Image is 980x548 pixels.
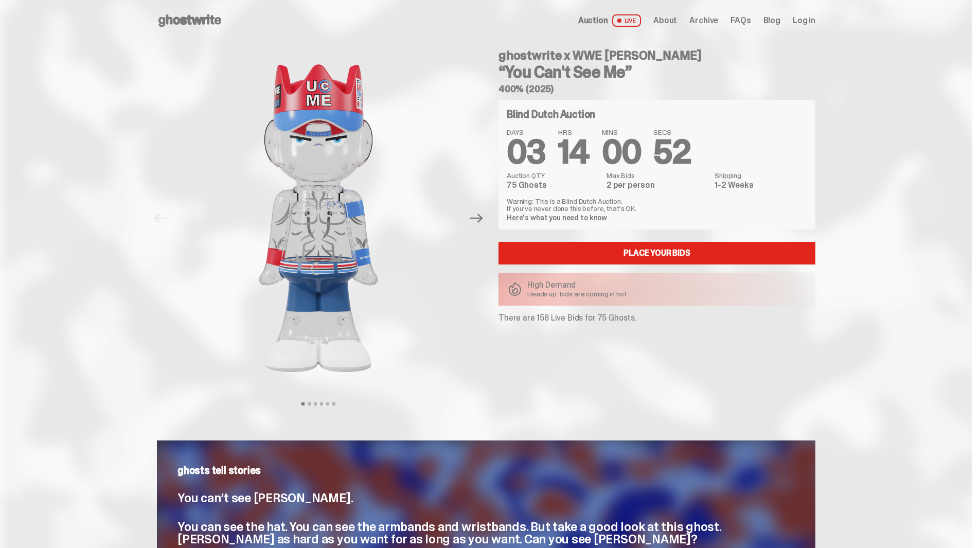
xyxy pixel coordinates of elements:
[507,131,546,173] span: 03
[578,16,608,25] span: Auction
[507,109,595,119] h4: Blind Dutch Auction
[793,16,815,25] a: Log in
[607,172,708,179] dt: Max Bids
[507,129,546,136] span: DAYS
[326,402,329,405] button: View slide 5
[498,242,815,264] a: Place your Bids
[498,64,815,80] h3: “You Can't See Me”
[332,402,335,405] button: View slide 6
[602,131,642,173] span: 00
[689,16,718,25] a: Archive
[763,16,780,25] a: Blog
[730,16,751,25] a: FAQs
[308,402,311,405] button: View slide 2
[653,16,677,25] a: About
[507,172,600,179] dt: Auction QTY
[177,465,795,475] p: ghosts tell stories
[558,131,590,173] span: 14
[527,290,627,297] p: Heads up: bids are coming in hot
[177,519,721,547] span: You can see the hat. You can see the armbands and wristbands. But take a good look at this ghost....
[507,198,807,212] p: Warning: This is a Blind Dutch Auction. If you’ve never done this before, that’s OK.
[498,314,815,322] p: There are 158 Live Bids for 75 Ghosts.
[612,14,642,27] span: LIVE
[507,213,607,222] a: Here's what you need to know
[507,181,600,189] dd: 75 Ghosts
[320,402,323,405] button: View slide 4
[177,490,353,506] span: You can’t see [PERSON_NAME].
[578,14,641,27] a: Auction LIVE
[607,181,708,189] dd: 2 per person
[314,402,317,405] button: View slide 3
[602,129,642,136] span: MINS
[653,129,691,136] span: SECS
[558,129,590,136] span: HRS
[177,41,460,395] img: John_Cena_Hero_1.png
[465,207,488,229] button: Next
[715,181,807,189] dd: 1-2 Weeks
[301,402,305,405] button: View slide 1
[498,84,815,94] h5: 400% (2025)
[527,281,627,289] p: High Demand
[653,131,691,173] span: 52
[498,49,815,62] h4: ghostwrite x WWE [PERSON_NAME]
[715,172,807,179] dt: Shipping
